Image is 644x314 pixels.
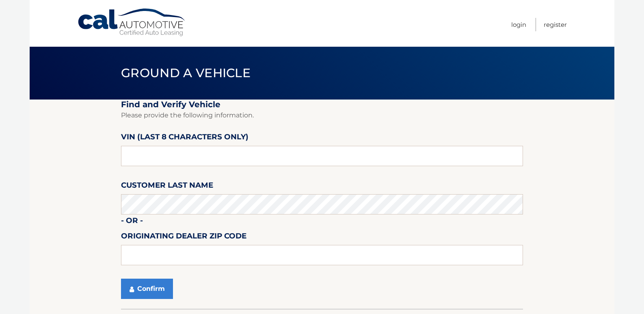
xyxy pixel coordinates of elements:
label: Customer Last Name [121,179,213,194]
label: - or - [121,214,143,230]
button: Confirm [121,279,173,299]
a: Login [511,18,526,31]
a: Cal Automotive [77,8,187,37]
a: Register [544,18,567,31]
h2: Find and Verify Vehicle [121,100,523,110]
p: Please provide the following information. [121,110,523,121]
label: Originating Dealer Zip Code [121,230,246,245]
label: VIN (last 8 characters only) [121,131,249,146]
span: Ground a Vehicle [121,65,251,80]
